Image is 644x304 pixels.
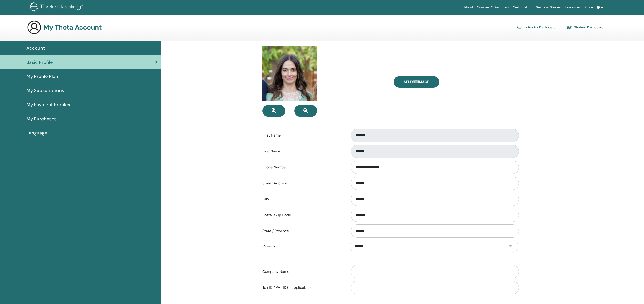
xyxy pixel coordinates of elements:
span: My Subscriptions [26,87,64,94]
input: Select Image [413,80,419,83]
h3: My Theta Account [43,23,102,31]
span: My Profile Plan [26,73,58,80]
label: Postal / Zip Code [259,211,346,219]
a: Store [583,3,595,12]
span: My Purchases [26,115,56,122]
label: Last Name [259,147,346,156]
img: graduation-cap.svg [567,26,572,29]
a: About [462,3,475,12]
a: Certification [511,3,534,12]
img: logo.png [30,2,85,13]
span: Language [26,129,47,136]
label: State / Province [259,227,346,235]
a: Instructor Dashboard [516,24,556,31]
span: Account [26,45,45,52]
a: Resources [563,3,583,12]
label: Street Address [259,179,346,188]
span: My Payment Profiles [26,101,70,108]
label: Tax ID / VAT ID (if applicable) [259,283,346,292]
a: Courses & Seminars [475,3,511,12]
label: Country [259,242,346,251]
span: Basic Profile [26,59,53,66]
label: City [259,195,346,204]
img: default.jpg [262,46,317,101]
img: generic-user-icon.jpg [27,20,41,35]
label: Company Name [259,267,346,276]
a: Success Stories [534,3,563,12]
label: First Name [259,131,346,140]
span: Select Image [404,80,429,84]
img: chalkboard-teacher.svg [516,25,522,29]
a: Student Dashboard [567,24,603,31]
label: Phone Number [259,163,346,172]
